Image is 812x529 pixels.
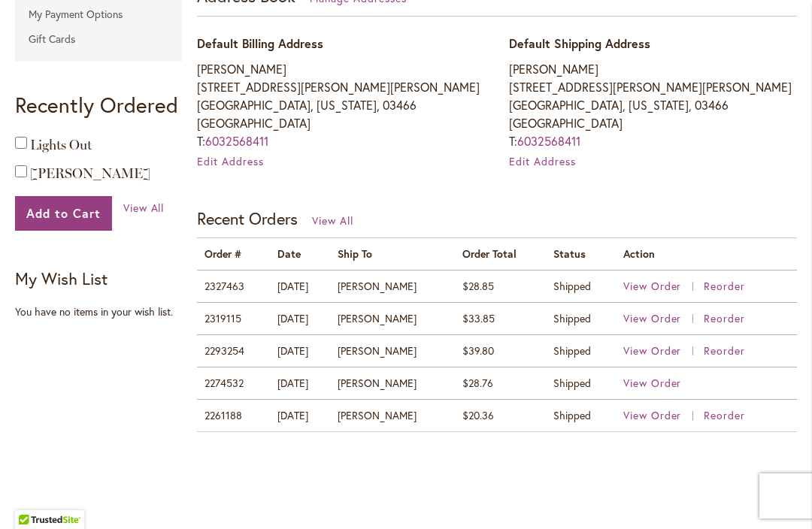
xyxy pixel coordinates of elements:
[197,154,264,168] a: Edit Address
[197,238,269,270] th: Order #
[197,334,269,367] td: 2293254
[15,91,178,119] strong: Recently Ordered
[270,367,331,399] td: [DATE]
[623,376,682,390] a: View Order
[546,399,616,431] td: Shipped
[197,367,269,399] td: 2274532
[546,238,616,270] th: Status
[330,399,454,431] td: [PERSON_NAME]
[546,302,616,334] td: Shipped
[462,343,494,358] span: $39.80
[270,302,331,334] td: [DATE]
[623,408,682,422] span: View Order
[517,133,580,149] a: 6032568411
[462,408,494,422] span: $20.36
[546,270,616,302] td: Shipped
[330,334,454,367] td: [PERSON_NAME]
[197,207,298,229] strong: Recent Orders
[330,270,454,302] td: [PERSON_NAME]
[312,213,353,228] a: View All
[623,343,701,358] a: View Order
[15,196,112,231] button: Add to Cart
[15,304,189,319] div: You have no items in your wish list.
[330,367,454,399] td: [PERSON_NAME]
[15,268,108,289] strong: My Wish List
[30,137,92,153] a: Lights Out
[704,279,745,293] a: Reorder
[197,270,269,302] td: 2327463
[455,238,547,270] th: Order Total
[623,343,682,358] span: View Order
[546,367,616,399] td: Shipped
[123,201,165,216] a: View All
[197,399,269,431] td: 2261188
[11,476,53,518] iframe: Launch Accessibility Center
[462,376,493,390] span: $28.76
[197,302,269,334] td: 2319115
[15,3,182,26] a: My Payment Options
[270,334,331,367] td: [DATE]
[623,311,701,325] a: View Order
[123,201,165,215] span: View All
[330,302,454,334] td: [PERSON_NAME]
[623,408,701,422] a: View Order
[623,279,682,293] span: View Order
[15,28,182,50] a: Gift Cards
[509,35,650,51] span: Default Shipping Address
[509,154,576,168] a: Edit Address
[704,343,745,358] a: Reorder
[30,165,150,182] a: [PERSON_NAME]
[197,60,485,150] address: [PERSON_NAME] [STREET_ADDRESS][PERSON_NAME][PERSON_NAME] [GEOGRAPHIC_DATA], [US_STATE], 03466 [GE...
[462,279,494,293] span: $28.85
[623,279,701,293] a: View Order
[616,238,797,270] th: Action
[205,133,268,149] a: 6032568411
[546,334,616,367] td: Shipped
[462,311,495,325] span: $33.85
[704,311,745,325] a: Reorder
[26,205,101,221] span: Add to Cart
[330,238,454,270] th: Ship To
[704,408,745,422] a: Reorder
[270,238,331,270] th: Date
[197,35,323,51] span: Default Billing Address
[623,311,682,325] span: View Order
[270,399,331,431] td: [DATE]
[270,270,331,302] td: [DATE]
[509,60,797,150] address: [PERSON_NAME] [STREET_ADDRESS][PERSON_NAME][PERSON_NAME] [GEOGRAPHIC_DATA], [US_STATE], 03466 [GE...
